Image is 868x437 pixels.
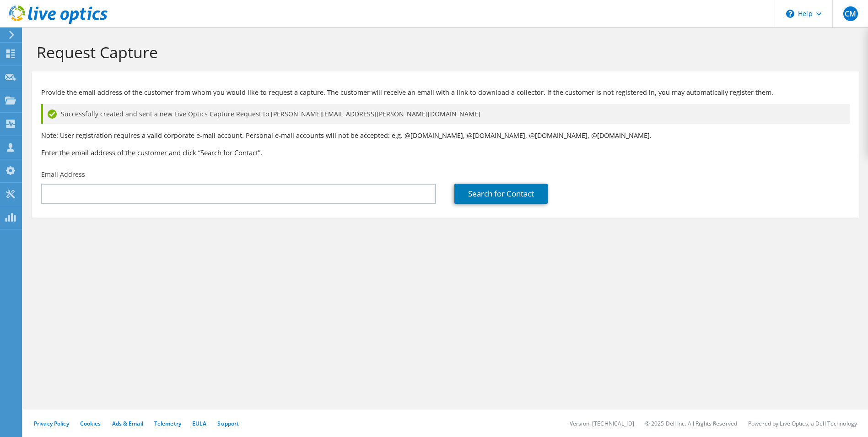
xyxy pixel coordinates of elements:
[843,6,858,21] span: CM
[217,420,239,427] a: Support
[786,10,794,18] svg: \n
[570,420,634,427] li: Version: [TECHNICAL_ID]
[41,170,85,179] label: Email Address
[41,147,850,158] h3: Enter the email address of the customer and click “Search for Contact”.
[154,420,181,427] a: Telemetry
[37,43,850,62] h1: Request Capture
[454,184,548,204] a: Search for Contact
[34,420,69,427] a: Privacy Policy
[192,420,206,427] a: EULA
[61,109,480,119] span: Successfully created and sent a new Live Optics Capture Request to [PERSON_NAME][EMAIL_ADDRESS][P...
[645,420,737,427] li: © 2025 Dell Inc. All Rights Reserved
[41,131,850,141] p: Note: User registration requires a valid corporate e-mail account. Personal e-mail accounts will ...
[112,420,143,427] a: Ads & Email
[748,420,857,427] li: Powered by Live Optics, a Dell Technology
[80,420,101,427] a: Cookies
[41,87,850,98] p: Provide the email address of the customer from whom you would like to request a capture. The cust...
